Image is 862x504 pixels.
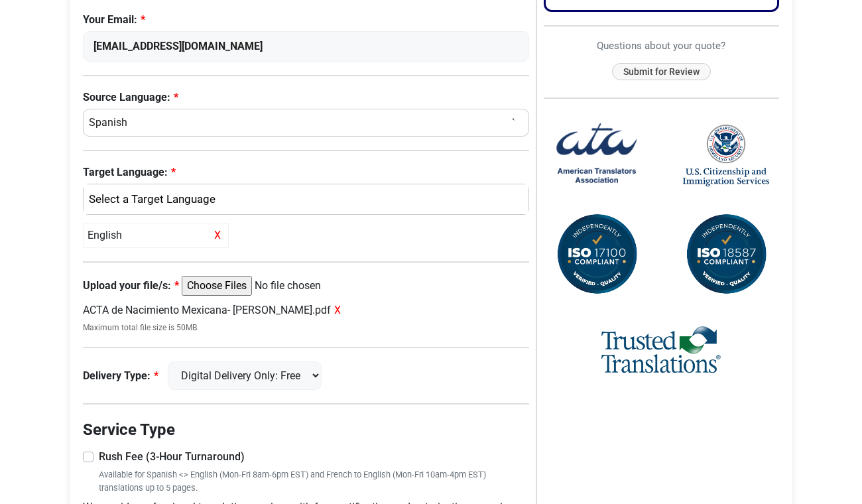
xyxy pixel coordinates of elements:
h6: Questions about your quote? [544,40,780,52]
span: X [211,227,225,243]
label: Upload your file/s: [83,278,179,294]
label: Delivery Type: [83,368,158,384]
label: Target Language: [83,164,529,180]
img: American Translators Association Logo [554,112,640,198]
img: United States Citizenship and Immigration Services Logo [683,123,769,188]
img: Trusted Translations Logo [601,324,721,377]
button: English [83,184,529,216]
div: ACTA de Nacimiento Mexicana- [PERSON_NAME].pdf [83,302,529,318]
img: ISO 17100 Compliant Certification [554,212,640,298]
div: English [90,191,515,208]
strong: Rush Fee (3-Hour Turnaround) [99,450,245,463]
small: Available for Spanish <> English (Mon-Fri 8am-6pm EST) and French to English (Mon-Fri 10am-4pm ES... [99,468,529,493]
div: English [83,223,229,248]
label: Source Language: [83,90,529,105]
img: ISO 18587 Compliant Certification [683,212,769,298]
label: Your Email: [83,12,529,28]
legend: Service Type [83,418,529,442]
button: Submit for Review [612,63,711,81]
small: Maximum total file size is 50MB. [83,322,529,334]
span: X [334,304,341,316]
input: Enter Your Email [83,31,529,62]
